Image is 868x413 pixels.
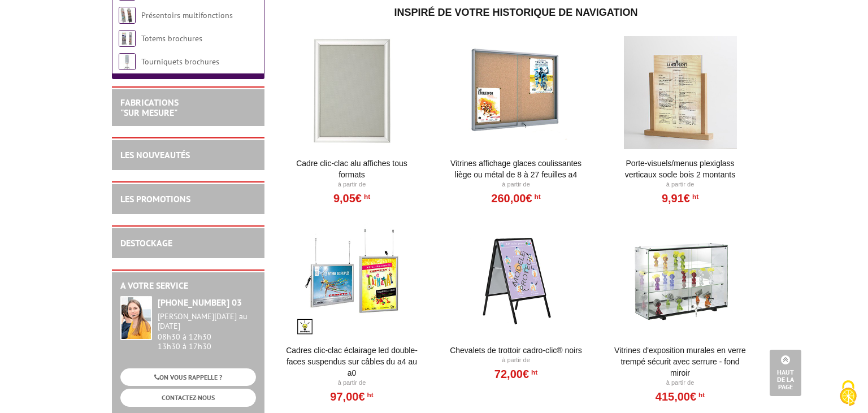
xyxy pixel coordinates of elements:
a: Haut de la page [770,350,801,396]
a: Cadres clic-clac éclairage LED double-faces suspendus sur câbles du A4 au A0 [282,345,422,379]
a: Vitrines affichage glaces coulissantes liège ou métal de 8 à 27 feuilles A4 [446,158,586,180]
a: ON VOUS RAPPELLE ? [120,368,256,386]
a: 97,00€HT [330,393,373,400]
a: 260,00€HT [491,195,540,202]
p: À partir de [446,180,586,189]
div: 08h30 à 12h30 13h30 à 17h30 [158,312,256,351]
a: Cadre Clic-Clac Alu affiches tous formats [282,158,422,180]
a: LES PROMOTIONS [120,193,190,205]
sup: HT [532,193,541,201]
a: LES NOUVEAUTÉS [120,149,190,160]
sup: HT [696,391,705,399]
a: 9,91€HT [662,195,698,202]
img: Cookies (fenêtre modale) [834,379,862,407]
a: 9,05€HT [333,195,370,202]
strong: [PHONE_NUMBER] 03 [158,297,242,308]
a: Présentoirs multifonctions [141,10,233,20]
a: DESTOCKAGE [120,237,172,249]
span: Inspiré de votre historique de navigation [394,7,637,18]
img: Totems brochures [119,30,136,47]
a: Vitrines d'exposition murales en verre trempé sécurit avec serrure - fond miroir [610,345,750,379]
a: 415,00€HT [656,393,705,400]
a: 72,00€HT [494,371,537,377]
sup: HT [362,193,370,201]
button: Cookies (fenêtre modale) [828,375,868,413]
a: Chevalets de trottoir Cadro-Clic® Noirs [446,345,586,356]
h2: A votre service [120,281,256,291]
img: Tourniquets brochures [119,53,136,70]
p: À partir de [282,379,422,388]
p: À partir de [610,180,750,189]
a: FABRICATIONS"Sur Mesure" [120,97,179,118]
img: Présentoirs multifonctions [119,7,136,24]
a: Tourniquets brochures [141,56,219,67]
p: À partir de [282,180,422,189]
div: [PERSON_NAME][DATE] au [DATE] [158,312,256,331]
sup: HT [690,193,698,201]
a: CONTACTEZ-NOUS [120,389,256,406]
p: À partir de [610,379,750,388]
img: widget-service.jpg [120,296,152,340]
a: Porte-Visuels/Menus Plexiglass Verticaux Socle Bois 2 Montants [610,158,750,180]
a: Totems brochures [141,33,202,44]
sup: HT [365,391,374,399]
sup: HT [529,368,537,376]
p: À partir de [446,356,586,365]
